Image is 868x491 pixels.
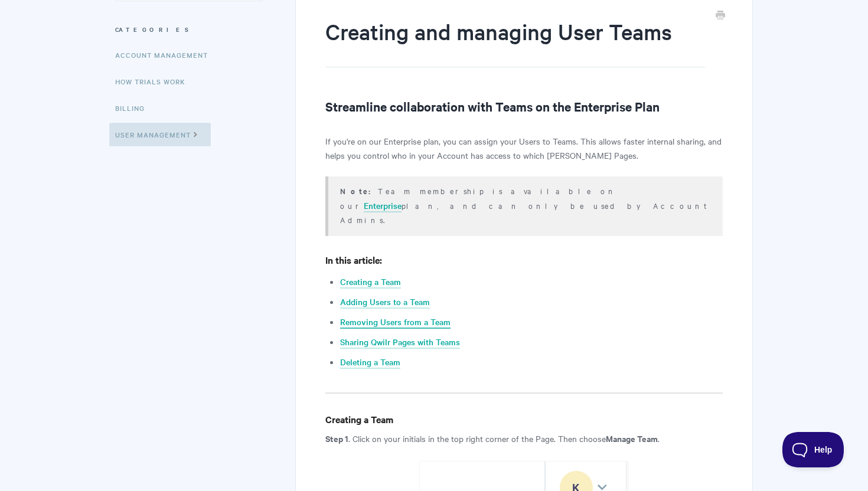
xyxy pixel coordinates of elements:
[340,185,378,197] strong: Note:
[325,98,660,114] b: Streamline collaboration with Teams on the Enterprise Plan
[340,296,430,309] a: Adding Users to a Team
[325,134,723,162] p: If you're on our Enterprise plan, you can assign your Users to Teams. This allows faster internal...
[325,253,382,266] strong: In this article:
[340,276,401,289] a: Creating a Team
[340,356,400,369] a: Deleting a Team
[782,432,844,467] iframe: Toggle Customer Support
[325,17,705,67] h1: Creating and managing User Teams
[716,9,725,22] a: Print this Article
[325,432,348,444] strong: Step 1
[115,19,262,40] h3: Categories
[340,184,708,227] p: Team membership is available on our plan, and can only be used by Account Admins.
[109,123,211,146] a: User Management
[115,43,217,67] a: Account Management
[340,316,451,329] a: Removing Users from a Team
[115,70,194,93] a: How Trials Work
[325,412,723,427] h4: Creating a Team
[364,199,402,212] a: Enterprise
[325,431,723,446] p: . Click on your initials in the top right corner of the Page. Then choose .
[340,336,460,349] a: Sharing Qwilr Pages with Teams
[115,96,154,120] a: Billing
[606,432,658,444] strong: Manage Team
